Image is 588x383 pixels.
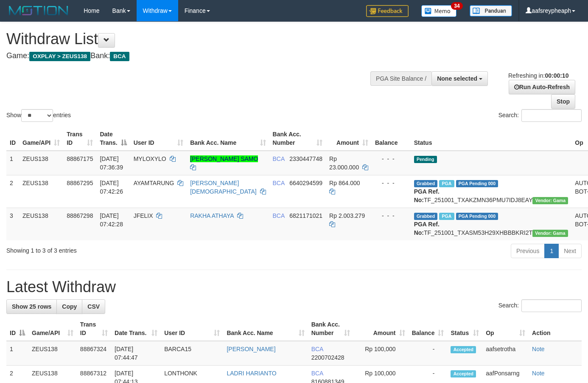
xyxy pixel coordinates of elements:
th: Amount: activate to sort column ascending [353,317,408,341]
a: [PERSON_NAME][DEMOGRAPHIC_DATA] [190,180,257,195]
span: 88867295 [67,180,93,186]
img: panduan.png [470,5,512,17]
a: Run Auto-Refresh [509,80,575,94]
span: PGA Pending [456,180,498,187]
th: Trans ID: activate to sort column ascending [63,127,96,151]
td: ZEUS138 [19,208,63,240]
span: Accepted [451,370,476,377]
th: Status [411,127,572,151]
span: Pending [414,156,437,163]
td: 2 [6,175,19,208]
span: Accepted [451,346,476,353]
span: 88867175 [67,155,93,162]
a: Show 25 rows [6,299,57,314]
a: CSV [82,299,105,314]
img: MOTION_logo.png [6,4,71,17]
h1: Withdraw List [6,31,384,48]
th: Status: activate to sort column ascending [447,317,482,341]
td: ZEUS138 [19,175,63,208]
td: aafsetrotha [482,341,529,366]
span: Vendor URL: https://trx31.1velocity.biz [532,197,568,204]
span: BCA [311,346,323,352]
span: Rp 2.003.279 [329,212,365,219]
th: Bank Acc. Number: activate to sort column ascending [308,317,353,341]
td: BARCA15 [161,341,223,366]
b: PGA Ref. No: [414,188,440,203]
th: Op: activate to sort column ascending [482,317,529,341]
th: ID: activate to sort column descending [6,317,28,341]
a: LADRI HARIANTO [227,370,276,377]
span: PGA Pending [456,213,498,220]
span: Copy 2330447748 to clipboard [289,155,322,162]
h4: Game: Bank: [6,52,384,60]
span: Copy 2200702428 to clipboard [311,354,344,361]
a: Next [558,244,582,258]
th: Action [529,317,582,341]
span: JFELIX [134,212,153,219]
td: [DATE] 07:44:47 [111,341,161,366]
span: [DATE] 07:42:28 [100,212,123,228]
select: Showentries [21,109,53,122]
div: - - - [375,211,407,220]
span: MYLOXYLO [134,155,166,162]
a: 1 [544,244,559,258]
b: PGA Ref. No: [414,221,440,236]
a: Note [532,370,545,377]
th: User ID: activate to sort column ascending [130,127,187,151]
span: None selected [437,75,477,82]
span: Copy 6821171021 to clipboard [289,212,322,219]
span: 34 [451,2,462,10]
span: AYAMTARUNG [134,180,174,186]
a: [PERSON_NAME] [227,346,275,352]
td: 88867324 [77,341,111,366]
span: Rp 864.000 [329,180,360,186]
span: Grabbed [414,180,438,187]
a: Stop [551,94,575,109]
label: Search: [498,299,582,312]
th: Balance [372,127,411,151]
span: Marked by aaftanly [439,180,454,187]
span: Copy 6640294599 to clipboard [289,180,322,186]
td: 1 [6,341,28,366]
th: Amount: activate to sort column ascending [326,127,372,151]
img: Button%20Memo.svg [421,5,457,17]
span: BCA [273,212,285,219]
span: BCA [110,52,129,61]
span: Grabbed [414,213,438,220]
td: - [409,341,448,366]
span: Show 25 rows [12,303,51,310]
th: Date Trans.: activate to sort column ascending [111,317,161,341]
th: Bank Acc. Name: activate to sort column ascending [223,317,308,341]
span: OXPLAY > ZEUS138 [29,52,90,61]
span: Marked by aaftanly [439,213,454,220]
a: Previous [511,244,545,258]
input: Search: [521,109,582,122]
span: Vendor URL: https://trx31.1velocity.biz [532,230,568,237]
span: CSV [87,303,100,310]
label: Show entries [6,109,71,122]
span: [DATE] 07:36:39 [100,155,123,171]
th: Game/API: activate to sort column ascending [28,317,77,341]
span: BCA [273,155,285,162]
td: Rp 100,000 [353,341,408,366]
span: Refreshing in: [508,72,568,79]
label: Search: [498,109,582,122]
th: ID [6,127,19,151]
th: Bank Acc. Number: activate to sort column ascending [269,127,326,151]
img: Feedback.jpg [366,5,409,17]
th: Trans ID: activate to sort column ascending [77,317,111,341]
h1: Latest Withdraw [6,279,582,296]
div: - - - [375,155,407,163]
th: Bank Acc. Name: activate to sort column ascending [187,127,269,151]
div: Showing 1 to 3 of 3 entries [6,243,239,255]
span: Rp 23.000.000 [329,155,359,171]
span: Copy [62,303,77,310]
strong: 00:00:10 [545,72,568,79]
td: ZEUS138 [28,341,77,366]
th: Game/API: activate to sort column ascending [19,127,63,151]
span: BCA [273,180,285,186]
a: [PERSON_NAME] SAMO [190,155,258,162]
td: TF_251001_TXASM53H29XHBBBKRI2T [411,208,572,240]
div: PGA Site Balance / [370,71,431,86]
th: User ID: activate to sort column ascending [161,317,223,341]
